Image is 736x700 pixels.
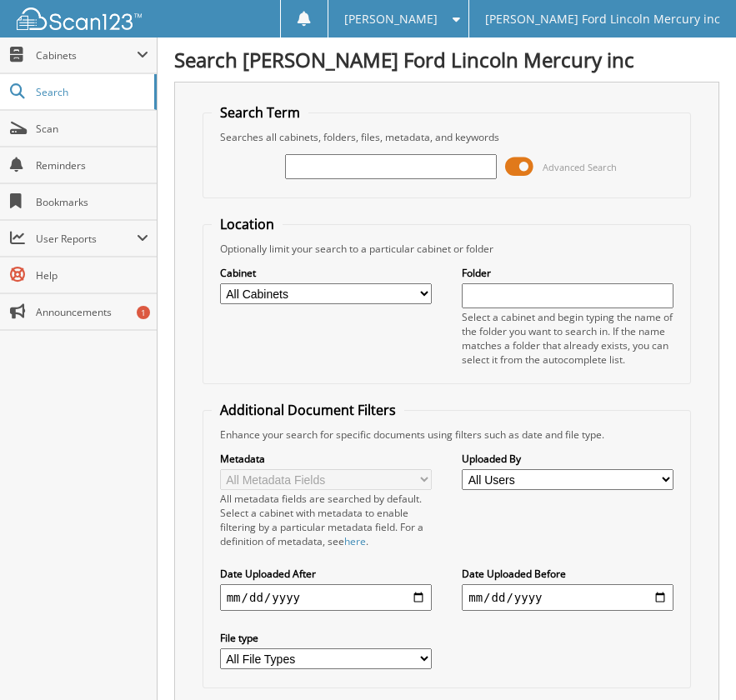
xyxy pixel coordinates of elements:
[485,14,720,24] span: [PERSON_NAME] Ford Lincoln Mercury inc
[36,268,148,282] span: Help
[462,266,673,280] label: Folder
[220,452,432,466] label: Metadata
[462,567,673,581] label: Date Uploaded Before
[344,14,438,24] span: [PERSON_NAME]
[17,7,142,30] img: scan123-logo-white.svg
[212,215,283,233] legend: Location
[36,158,148,172] span: Reminders
[36,85,146,99] span: Search
[220,266,432,280] label: Cabinet
[36,122,148,136] span: Scan
[344,534,366,548] a: here
[212,242,683,256] div: Optionally limit your search to a particular cabinet or folder
[462,310,673,367] div: Select a cabinet and begin typing the name of the folder you want to search in. If the name match...
[220,492,432,548] div: All metadata fields are searched by default. Select a cabinet with metadata to enable filtering b...
[212,103,308,122] legend: Search Term
[212,401,404,419] legend: Additional Document Filters
[36,232,137,246] span: User Reports
[36,305,148,319] span: Announcements
[137,306,150,319] div: 1
[462,452,673,466] label: Uploaded By
[220,584,432,611] input: start
[543,161,617,173] span: Advanced Search
[220,567,432,581] label: Date Uploaded After
[212,130,683,144] div: Searches all cabinets, folders, files, metadata, and keywords
[174,46,719,73] h1: Search [PERSON_NAME] Ford Lincoln Mercury inc
[220,631,432,645] label: File type
[36,48,137,62] span: Cabinets
[212,427,683,442] div: Enhance your search for specific documents using filters such as date and file type.
[462,584,673,611] input: end
[36,195,148,209] span: Bookmarks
